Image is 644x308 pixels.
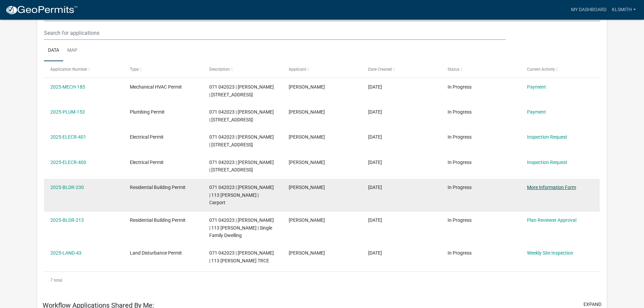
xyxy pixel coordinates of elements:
span: Residential Building Permit [130,185,186,190]
span: Date Created [368,67,392,72]
span: Kevin L. Smith [289,160,325,165]
span: Application Number [50,67,87,72]
a: 2025-ELECR-400 [50,160,86,165]
span: Current Activity [527,67,555,72]
span: 071 042023 | SMITH KEVIN L | 113 Tanner Trace | Carport [209,185,274,206]
datatable-header-cell: Date Created [362,61,441,77]
a: Inspection Request [527,134,567,140]
span: 07/29/2025 [368,109,382,115]
a: 2025-ELECR-401 [50,134,86,140]
a: Inspection Request [527,160,567,165]
span: 071 042023 | SMITH KEVIN L | 113 Tanner Trace | Single Family Dwelling [209,217,274,238]
span: Type [130,67,139,72]
datatable-header-cell: Status [441,61,520,77]
a: Map [63,40,81,62]
a: 2025-LAND-43 [50,250,81,256]
button: expand [583,301,601,308]
a: 2025-BLDR-213 [50,217,84,223]
span: 071 042023 | Kevin L. Smith | 113 TANNER TRCE [209,250,274,263]
span: In Progress [448,160,472,165]
span: In Progress [448,134,472,140]
span: Mechanical HVAC Permit [130,84,182,90]
a: Payment [527,84,546,90]
span: 071 042023 | Kevin L. Smith | 1145 Pleasant Hill Road [209,134,274,147]
a: 2025-MECH-185 [50,84,85,90]
input: Search for applications [44,26,505,40]
span: In Progress [448,185,472,190]
a: Klsmith [609,3,639,16]
span: 07/29/2025 [368,160,382,165]
div: 7 total [44,272,600,289]
span: 071 042023 | KEVIN L. SMITH | 1145 PLEASANT HILL ROAD [209,84,274,97]
a: 2025-BLDR-230 [50,185,84,190]
span: Applicant [289,67,306,72]
a: Payment [527,109,546,115]
span: Status [448,67,459,72]
a: 2025-PLUM-153 [50,109,85,115]
span: Plumbing Permit [130,109,165,115]
a: Data [44,40,63,62]
span: In Progress [448,250,472,256]
span: Kevin L. Smith [289,185,325,190]
span: Electrical Permit [130,134,164,140]
span: Kevin L. Smith [289,217,325,223]
span: 07/25/2025 [368,185,382,190]
a: My Dashboard [568,3,609,16]
datatable-header-cell: Application Number [44,61,123,77]
span: In Progress [448,109,472,115]
span: Land Disturbance Permit [130,250,182,256]
datatable-header-cell: Current Activity [520,61,600,77]
a: More Information Form [527,185,576,190]
span: 071 042023 | Kevin L. Smith | 1145 Pleasant Hill Road [209,109,274,122]
span: 07/07/2025 [368,250,382,256]
span: Description [209,67,230,72]
datatable-header-cell: Applicant [282,61,362,77]
span: Kevin L. Smith [289,134,325,140]
span: 07/13/2025 [368,217,382,223]
span: Kevin L. Smith [289,109,325,115]
span: Electrical Permit [130,160,164,165]
datatable-header-cell: Type [123,61,203,77]
a: Plan Reviewer Approval [527,217,576,223]
span: 07/29/2025 [368,134,382,140]
a: Weekly Site Inspection [527,250,573,256]
span: 07/29/2025 [368,84,382,90]
span: Kevin L. Smith [289,250,325,256]
datatable-header-cell: Description [203,61,282,77]
span: 071 042023 | Kevin L. Smith | 1145 Pleasant Hill Road [209,160,274,173]
span: Kevin L. Smith [289,84,325,90]
span: In Progress [448,217,472,223]
span: In Progress [448,84,472,90]
span: Residential Building Permit [130,217,186,223]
